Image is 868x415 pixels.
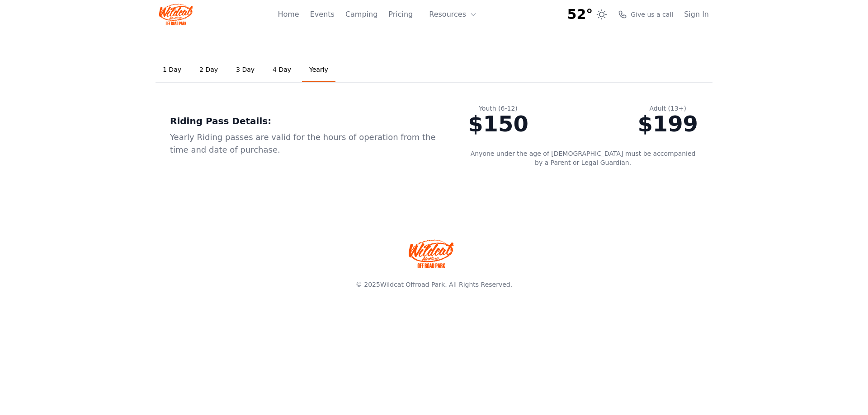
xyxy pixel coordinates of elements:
[468,104,528,113] div: Youth (6-12)
[159,4,193,25] img: Wildcat Logo
[684,9,709,20] a: Sign In
[567,6,593,23] span: 52°
[345,9,377,20] a: Camping
[156,58,189,82] a: 1 Day
[468,113,528,135] div: $150
[302,58,335,82] a: Yearly
[388,9,413,20] a: Pricing
[380,281,445,288] a: Wildcat Offroad Park
[170,131,439,156] div: Yearly Riding passes are valid for the hours of operation from the time and date of purchase.
[631,10,673,19] span: Give us a call
[265,58,298,82] a: 4 Day
[409,239,454,268] img: Wildcat Offroad park
[424,5,482,23] button: Resources
[356,281,512,288] span: © 2025 . All Rights Reserved.
[310,9,335,20] a: Events
[468,149,698,167] p: Anyone under the age of [DEMOGRAPHIC_DATA] must be accompanied by a Parent or Legal Guardian.
[229,58,262,82] a: 3 Day
[637,113,698,135] div: $199
[637,104,698,113] div: Adult (13+)
[170,115,439,127] div: Riding Pass Details:
[278,9,299,20] a: Home
[618,10,673,19] a: Give us a call
[192,58,225,82] a: 2 Day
